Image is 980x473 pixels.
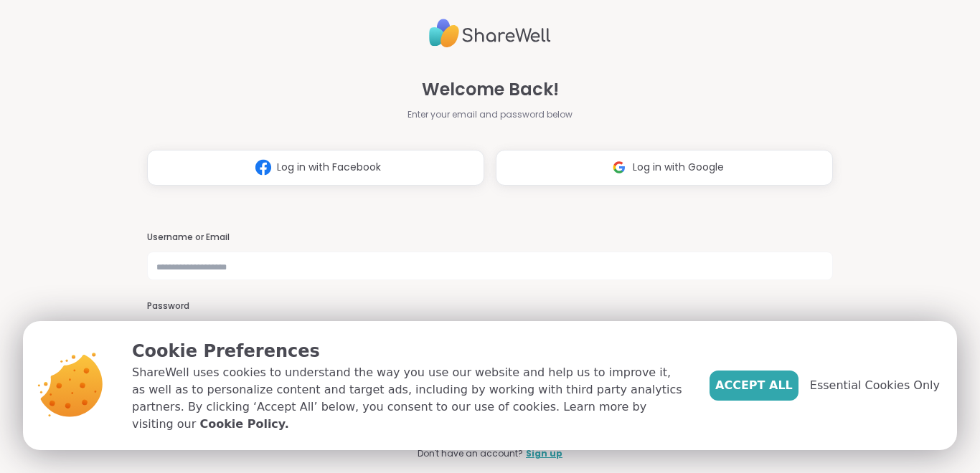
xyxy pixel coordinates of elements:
img: ShareWell Logomark [606,154,633,181]
a: Cookie Policy. [199,416,288,433]
span: Essential Cookies Only [810,377,940,394]
p: Cookie Preferences [132,338,687,364]
a: Sign up [526,447,562,460]
img: ShareWell Logomark [250,154,277,181]
img: ShareWell Logo [429,13,551,54]
span: Accept All [715,377,793,394]
span: Enter your email and password below [407,108,573,121]
span: Don't have an account? [418,447,523,460]
span: Log in with Google [633,160,724,175]
button: Accept All [710,371,798,401]
p: ShareWell uses cookies to understand the way you use our website and help us to improve it, as we... [132,364,687,433]
button: Log in with Facebook [147,150,484,186]
h3: Username or Email [147,231,833,244]
button: Log in with Google [496,150,833,186]
span: Welcome Back! [422,77,559,102]
span: Log in with Facebook [277,160,381,175]
h3: Password [147,300,833,312]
